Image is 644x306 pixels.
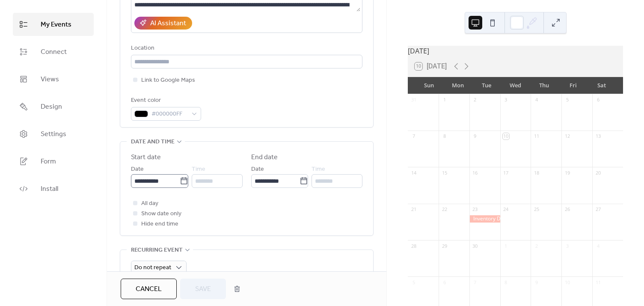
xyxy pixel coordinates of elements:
[410,133,417,140] div: 7
[13,150,94,173] a: Form
[410,243,417,249] div: 28
[530,77,558,94] div: Thu
[469,215,500,223] div: Inventory Drop
[131,43,361,53] div: Location
[441,206,448,213] div: 22
[408,46,623,56] div: [DATE]
[503,133,509,140] div: 10
[441,97,448,103] div: 1
[131,164,144,175] span: Date
[121,279,177,299] button: Cancel
[503,97,509,103] div: 3
[410,206,417,213] div: 21
[13,68,94,91] a: Views
[595,133,601,140] div: 13
[564,97,570,103] div: 5
[410,169,417,176] div: 14
[410,97,417,103] div: 31
[503,279,509,285] div: 8
[131,137,175,147] span: Date and time
[533,206,540,213] div: 25
[533,97,540,103] div: 4
[150,18,186,29] div: AI Assistant
[13,177,94,200] a: Install
[443,77,472,94] div: Mon
[131,95,199,106] div: Event color
[41,102,62,112] span: Design
[564,169,570,176] div: 19
[441,169,448,176] div: 15
[41,74,59,85] span: Views
[41,157,56,167] span: Form
[415,77,443,94] div: Sun
[595,169,601,176] div: 20
[13,40,94,63] a: Connect
[595,243,601,249] div: 4
[251,164,264,175] span: Date
[564,133,570,140] div: 12
[501,77,530,94] div: Wed
[441,243,448,249] div: 29
[472,77,501,94] div: Tue
[192,164,205,175] span: Time
[472,97,478,103] div: 2
[312,164,325,175] span: Time
[533,133,540,140] div: 11
[533,169,540,176] div: 18
[472,169,478,176] div: 16
[13,13,94,36] a: My Events
[13,122,94,146] a: Settings
[141,199,158,209] span: All day
[141,209,181,219] span: Show date only
[13,95,94,118] a: Design
[588,77,616,94] div: Sat
[472,279,478,285] div: 7
[41,20,71,30] span: My Events
[41,129,66,140] span: Settings
[131,245,183,255] span: Recurring event
[441,279,448,285] div: 6
[595,279,601,285] div: 11
[141,219,178,229] span: Hide end time
[595,97,601,103] div: 6
[134,262,171,273] span: Do not repeat
[595,206,601,213] div: 27
[533,243,540,249] div: 2
[503,243,509,249] div: 1
[564,206,570,213] div: 26
[533,279,540,285] div: 9
[131,152,161,163] div: Start date
[251,152,278,163] div: End date
[136,284,162,294] span: Cancel
[503,206,509,213] div: 24
[410,279,417,285] div: 5
[472,206,478,213] div: 23
[141,75,195,86] span: Link to Google Maps
[472,243,478,249] div: 30
[41,184,58,194] span: Install
[564,243,570,249] div: 3
[564,279,570,285] div: 10
[134,17,192,30] button: AI Assistant
[151,109,187,119] span: #000000FF
[441,133,448,140] div: 8
[503,169,509,176] div: 17
[472,133,478,140] div: 9
[558,77,587,94] div: Fri
[41,47,67,57] span: Connect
